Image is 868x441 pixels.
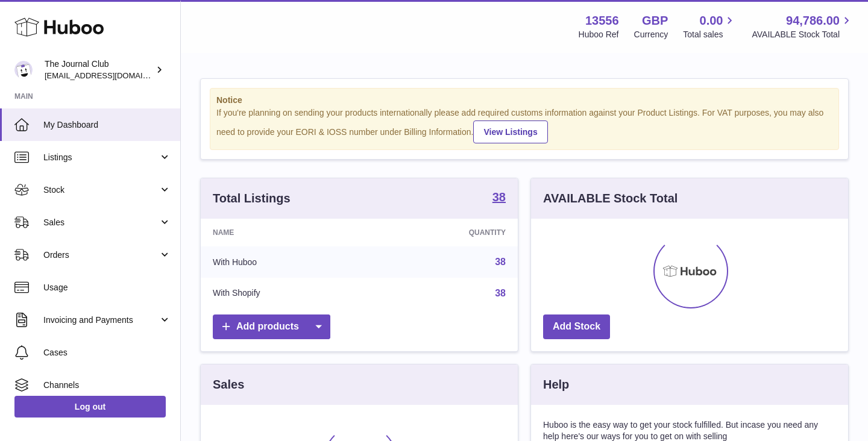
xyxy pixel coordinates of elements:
span: Channels [43,380,171,391]
span: Listings [43,152,159,163]
th: Quantity [372,219,518,246]
a: 94,786.00 AVAILABLE Stock Total [752,13,854,40]
strong: 38 [492,191,506,203]
span: AVAILABLE Stock Total [752,29,854,40]
span: Total sales [683,29,737,40]
span: 0.00 [700,13,723,29]
div: The Journal Club [45,58,153,81]
a: 38 [495,288,506,298]
a: 38 [495,257,506,267]
span: Orders [43,249,159,261]
img: hello@thejournalclub.co.uk [14,61,33,79]
h3: Total Listings [213,190,291,207]
span: Stock [43,184,159,196]
span: Usage [43,282,171,293]
div: Huboo Ref [579,29,619,40]
th: Name [201,219,372,246]
span: Cases [43,347,171,358]
div: Currency [634,29,668,40]
span: My Dashboard [43,119,171,131]
h3: Sales [213,377,244,393]
strong: GBP [642,13,668,29]
a: Log out [14,396,166,418]
h3: Help [543,377,569,393]
strong: Notice [216,95,832,106]
a: Add products [213,314,330,339]
td: With Huboo [201,246,372,278]
a: Add Stock [543,314,610,339]
span: Invoicing and Payments [43,314,159,326]
span: [EMAIL_ADDRESS][DOMAIN_NAME] [45,70,177,80]
strong: 13556 [585,13,619,29]
div: If you're planning on sending your products internationally please add required customs informati... [216,107,832,143]
span: 94,786.00 [786,13,840,29]
a: 38 [492,191,506,205]
td: With Shopify [201,278,372,309]
span: Sales [43,217,159,228]
a: 0.00 Total sales [683,13,737,40]
a: View Listings [473,120,547,143]
h3: AVAILABLE Stock Total [543,190,678,207]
